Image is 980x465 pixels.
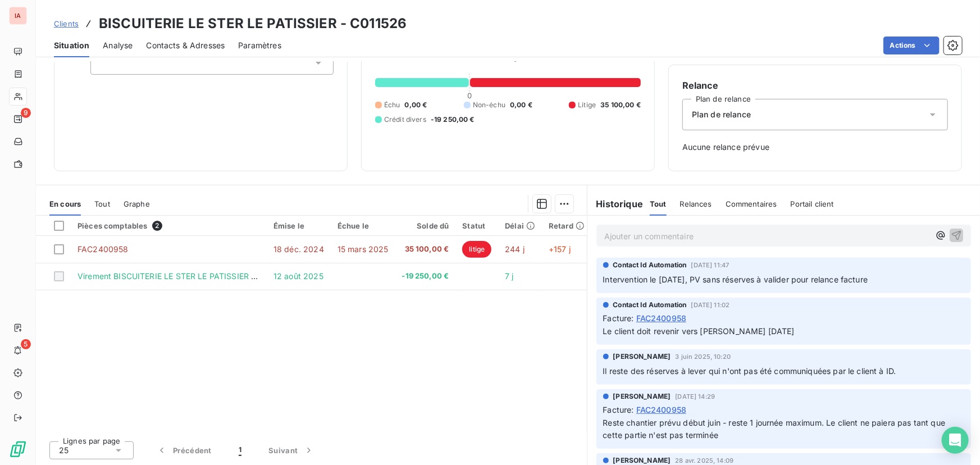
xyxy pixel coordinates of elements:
span: Plan de relance [692,109,751,120]
span: Facture : [603,312,634,324]
span: Analyse [103,40,133,51]
span: +157 j [549,244,571,254]
span: Situation [54,40,89,51]
span: Échu [384,100,400,110]
div: Pièces comptables [78,221,260,231]
span: [PERSON_NAME] [613,391,671,402]
span: Le client doit revenir vers [PERSON_NAME] [DATE] [603,326,795,336]
span: Virement BISCUITERIE LE STER LE PATISSIER [DATE] [78,271,277,281]
span: Non-échu [473,100,505,110]
div: Statut [462,221,491,230]
span: 35 100,00 € [402,244,449,255]
button: 1 [225,439,255,462]
span: 2 [152,221,162,231]
span: Facture : [603,404,634,416]
span: FAC2400958 [636,312,687,324]
span: 0,00 € [510,100,532,110]
div: Émise le [274,221,324,230]
span: [PERSON_NAME] [613,352,671,362]
span: FAC2400958 [78,244,129,254]
span: 25 [59,445,69,456]
h6: Relance [682,79,948,92]
a: Clients [54,18,79,29]
span: 1 [239,445,241,456]
span: 15 mars 2025 [338,244,389,254]
span: Tout [94,199,110,208]
span: [DATE] 14:29 [676,393,715,400]
span: Contacts & Adresses [146,40,225,51]
span: Tout [650,199,667,208]
input: Ajouter une valeur [100,58,109,68]
span: 3 juin 2025, 10:20 [676,353,731,360]
button: Actions [883,37,940,54]
span: FAC2400958 [636,404,687,416]
span: Aucune relance prévue [682,142,948,153]
div: IA [9,7,27,25]
span: Litige [578,100,596,110]
img: Logo LeanPay [9,440,27,458]
span: Contact Id Automation [613,260,687,270]
span: 35 100,00 € [600,100,641,110]
h3: BISCUITERIE LE STER LE PATISSIER - C011526 [99,13,407,34]
div: Retard [549,221,585,230]
span: Commentaires [726,199,777,208]
button: Suivant [255,439,328,462]
span: -19 250,00 € [431,115,475,125]
span: -19 250,00 € [402,271,449,282]
span: [DATE] 11:47 [691,262,730,268]
span: Crédit divers [384,115,426,125]
a: 9 [9,110,26,128]
span: Contact Id Automation [613,300,687,310]
span: 5 [21,339,31,349]
span: En cours [49,199,81,208]
span: 7 j [505,271,513,281]
span: 244 j [505,244,525,254]
span: 12 août 2025 [274,271,323,281]
span: litige [462,241,491,258]
div: Délai [505,221,535,230]
span: Intervention le [DATE], PV sans réserves à valider pour relance facture [603,275,868,284]
span: Paramètres [238,40,281,51]
div: Échue le [338,221,389,230]
h6: Historique [587,197,644,211]
div: Solde dû [402,221,449,230]
span: Relances [680,199,712,208]
span: 0 [467,91,472,100]
button: Précédent [143,439,225,462]
span: [DATE] 11:02 [691,302,730,308]
div: Open Intercom Messenger [942,427,969,454]
span: 0,00 € [405,100,427,110]
span: 9 [21,108,31,118]
span: Reste chantier prévu début juin - reste 1 journée maximum. Le client ne paiera pas tant que cette... [603,418,948,440]
span: Graphe [124,199,150,208]
span: 18 déc. 2024 [274,244,324,254]
span: Il reste des réserves à lever qui n'ont pas été communiquées par le client à ID. [603,366,896,376]
span: 28 avr. 2025, 14:09 [676,457,734,464]
span: Portail client [791,199,834,208]
span: Clients [54,19,79,28]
